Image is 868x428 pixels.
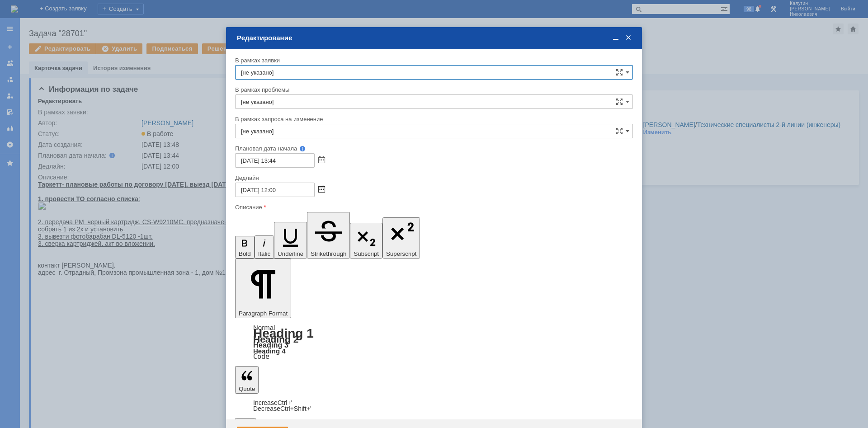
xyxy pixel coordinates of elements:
span: : [100,14,102,22]
span: Strikethrough [311,250,346,257]
button: Underline [274,222,307,259]
div: Плановая дата начала [235,146,620,151]
a: Heading 4 [253,347,286,355]
div: адрес г. Отрадный, Промзона промышленная зона - 1, дом №1 [4,121,132,135]
div: В рамках запроса на изменение [235,116,631,122]
a: Normal [253,324,275,331]
button: Italic [255,235,274,259]
u: Таркетт [4,4,28,11]
strong: 1. провести ТО согласно списка [4,25,104,33]
button: Strikethrough [307,212,350,259]
div: контакт [PERSON_NAME]. [4,113,132,121]
button: Bold [235,236,255,259]
span: Bold [239,250,251,257]
img: download [4,33,12,40]
div: В рамках проблемы [235,87,631,93]
div: 2. передача РМ черный картридж. CS-W9210MC. предназначен для CNB1PBK1WW. проверить контакты на ка... [4,48,132,85]
div: Дедлайн [235,175,631,181]
a: Decrease [253,405,311,412]
a: Heading 3 [253,341,288,349]
span: Ctrl+' [278,399,292,406]
span: : [104,25,106,33]
span: Paragraph Format [239,310,288,317]
span: Сложная форма [616,69,623,76]
span: Italic [258,250,270,257]
span: Сложная форма [616,127,623,135]
u: - плановые работы по договору [DATE]. выезд [DATE] [4,4,129,18]
div: 3. сверка картриджей. акт во вложении. [4,92,132,99]
button: Superscript [382,217,420,259]
a: Heading 1 [253,326,314,340]
span: Свернуть (Ctrl + M) [611,34,620,42]
a: Increase [253,399,292,406]
span: Underline [278,250,303,257]
div: Описание [235,204,631,210]
button: Paragraph Format [235,259,291,318]
div: Редактирование [237,34,633,42]
div: Quote [235,400,633,412]
div: Paragraph Format [235,325,633,360]
span: Сложная форма [616,98,623,105]
span: Ctrl+Shift+' [280,405,311,412]
button: Quote [235,366,259,393]
span: Закрыть [624,34,633,42]
span: Subscript [354,250,379,257]
div: В рамках заявки [235,57,631,63]
button: Subscript [350,223,382,259]
span: Superscript [386,250,416,257]
div: 3. вывезти фотобарабан DL-5120 -1шт. [4,85,132,92]
a: Heading 2 [253,334,298,344]
a: Code [253,353,269,361]
span: Quote [239,386,255,392]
